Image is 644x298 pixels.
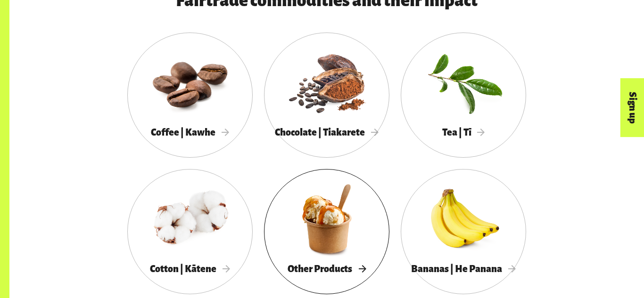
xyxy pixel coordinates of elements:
a: Bananas | He Panana [401,169,526,294]
a: Chocolate | Tiakarete [264,32,389,158]
a: Tea | Tī [401,32,526,158]
span: Bananas | He Panana [411,264,516,274]
span: Tea | Tī [442,127,485,137]
a: Coffee | Kawhe [127,32,253,158]
span: Other Products [288,264,366,274]
span: Coffee | Kawhe [151,127,229,137]
a: Other Products [264,169,389,294]
span: Cotton | Kātene [150,264,230,274]
span: Chocolate | Tiakarete [275,127,379,137]
a: Cotton | Kātene [127,169,253,294]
